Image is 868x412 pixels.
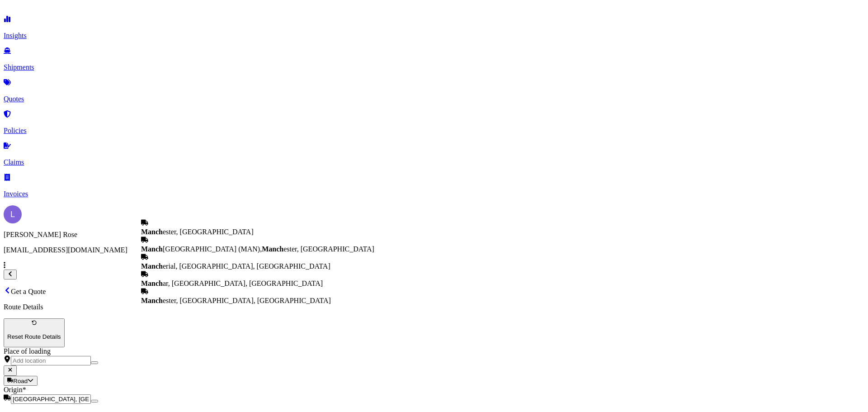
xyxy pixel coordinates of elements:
[13,378,28,384] span: Road
[141,297,163,304] b: Manch
[141,228,163,236] b: Manch
[91,361,98,364] button: Show suggestions
[7,333,61,340] p: Reset Route Details
[4,287,864,296] p: Get a Quote
[141,279,323,287] span: ar, [GEOGRAPHIC_DATA], [GEOGRAPHIC_DATA]
[11,394,91,404] input: Origin
[141,279,163,287] b: Manch
[4,63,864,71] p: Shipments
[141,219,374,305] div: Show suggestions
[141,262,163,270] b: Manch
[4,127,864,135] p: Policies
[141,297,331,304] span: ester, [GEOGRAPHIC_DATA], [GEOGRAPHIC_DATA]
[4,158,864,166] p: Claims
[4,190,864,198] p: Invoices
[4,303,864,311] p: Route Details
[11,356,91,365] input: Place of loading
[4,231,864,239] p: [PERSON_NAME] Rose
[141,245,374,253] span: [GEOGRAPHIC_DATA] (MAN), ester, [GEOGRAPHIC_DATA]
[91,400,98,403] button: Show suggestions
[4,347,864,355] div: Place of loading
[4,386,864,394] div: Origin
[141,262,330,270] span: erial, [GEOGRAPHIC_DATA], [GEOGRAPHIC_DATA]
[262,245,283,253] b: Manch
[10,210,15,219] span: L
[4,95,864,103] p: Quotes
[141,228,254,236] span: ester, [GEOGRAPHIC_DATA]
[4,376,38,386] button: Select transport
[141,245,163,253] b: Manch
[4,246,864,254] p: [EMAIL_ADDRESS][DOMAIN_NAME]
[4,32,864,40] p: Insights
